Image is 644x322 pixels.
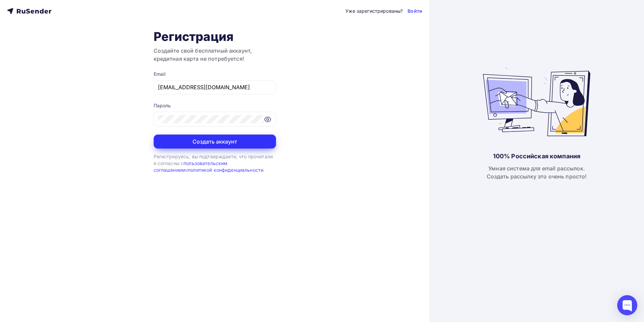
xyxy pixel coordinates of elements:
[158,83,272,91] input: Укажите свой email
[188,167,263,173] a: политикой конфиденциальности
[487,164,587,180] div: Умная система для email рассылок. Создать рассылку это очень просто!
[154,135,276,149] button: Создать аккаунт
[154,102,276,109] div: Пароль
[345,8,403,14] div: Уже зарегистрированы?
[154,160,228,173] a: пользовательским соглашением
[154,153,276,174] div: Регистрируясь, вы подтверждаете, что прочитали и согласны с и .
[154,47,276,63] h3: Создайте свой бесплатный аккаунт, кредитная карта не потребуется!
[493,152,580,160] div: 100% Российская компания
[154,71,276,77] div: Email
[154,29,276,44] h1: Регистрация
[408,8,422,14] a: Войти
